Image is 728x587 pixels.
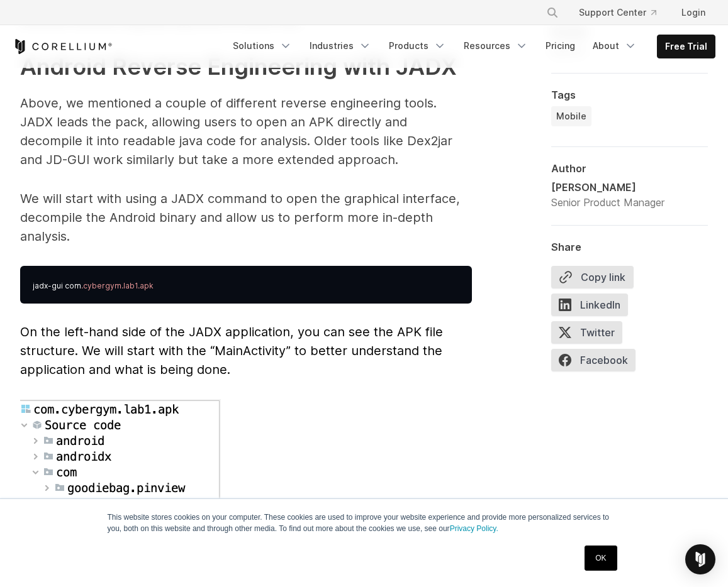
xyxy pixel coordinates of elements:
[551,349,643,376] a: Facebook
[541,1,564,24] button: Search
[33,281,81,290] span: jadx-gui com
[551,266,634,288] button: Copy link
[551,293,628,316] span: LinkedIn
[671,1,715,24] a: Login
[531,1,715,24] div: Navigation Menu
[551,293,636,321] a: LinkedIn
[450,524,498,533] a: Privacy Policy.
[20,94,472,169] p: Above, we mentioned a couple of different reverse engineering tools. JADX leads the pack, allowin...
[81,281,154,290] span: .cybergym.lab1.apk
[20,324,443,377] span: On the left-hand side of the JADX application, you can see the APK file structure. We will start ...
[556,110,586,123] span: Mobile
[225,35,715,58] div: Navigation Menu
[551,349,636,371] span: Facebook
[456,35,535,57] a: Resources
[538,35,583,57] a: Pricing
[381,35,454,57] a: Products
[225,35,300,57] a: Solutions
[551,106,591,126] a: Mobile
[585,35,644,57] a: About
[551,180,664,195] div: [PERSON_NAME]
[13,39,113,54] a: Corellium Home
[551,321,630,349] a: Twitter
[585,546,617,571] a: OK
[302,35,379,57] a: Industries
[551,321,622,344] span: Twitter
[551,89,708,101] div: Tags
[685,544,715,574] div: Open Intercom Messenger
[108,512,621,534] p: This website stores cookies on your computer. These cookies are used to improve your website expe...
[569,1,666,24] a: Support Center
[551,241,708,253] div: Share
[658,35,715,58] a: Free Trial
[20,189,472,246] p: We will start with using a JADX command to open the graphical interface, decompile the Android bi...
[551,162,708,175] div: Author
[551,195,664,210] div: Senior Product Manager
